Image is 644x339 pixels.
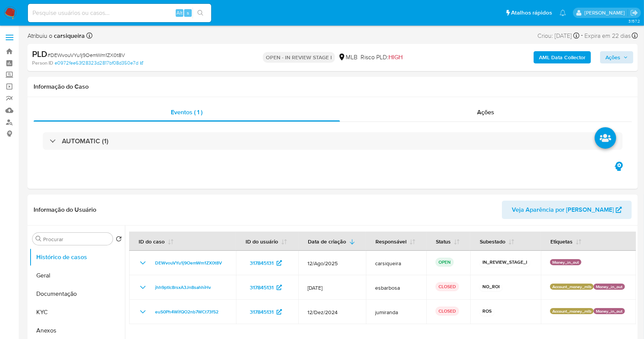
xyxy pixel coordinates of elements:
span: Risco PLD: [361,53,403,62]
h3: AUTOMATIC (1) [62,137,108,145]
h1: Informação do Usuário [34,206,96,214]
span: Alt [176,9,183,16]
button: Procurar [36,236,42,242]
span: # DEWvouVYu1j9OemWm1ZX0t8V [47,51,125,59]
a: Sair [630,9,638,17]
span: Veja Aparência por [PERSON_NAME] [512,201,614,219]
span: Atalhos rápidos [511,9,552,17]
button: AML Data Collector [534,51,591,63]
span: - [581,31,583,41]
button: search-icon [193,8,208,18]
p: carla.siqueira@mercadolivre.com [584,9,628,16]
h1: Informação do Caso [34,83,632,91]
b: PLD [32,48,47,60]
span: Eventos ( 1 ) [171,108,203,117]
b: carsiqueira [52,31,85,40]
span: Ações [605,51,620,63]
button: KYC [29,303,125,321]
button: Geral [29,266,125,285]
b: AML Data Collector [539,51,586,63]
span: s [187,9,189,16]
button: Veja Aparência por [PERSON_NAME] [502,201,632,219]
input: Procurar [43,236,110,243]
div: MLB [338,53,358,62]
button: Histórico de casos [29,248,125,266]
span: Expira em 22 dias [584,32,631,40]
input: Pesquise usuários ou casos... [28,8,211,18]
span: Ações [477,108,495,117]
span: Atribuiu o [28,32,85,40]
button: Ações [600,51,633,63]
b: Person ID [32,60,53,67]
div: AUTOMATIC (1) [43,132,623,150]
div: Criou: [DATE] [537,31,579,41]
a: Notificações [560,10,566,16]
button: Retornar ao pedido padrão [116,236,122,244]
span: HIGH [388,53,403,62]
a: e0972fee63f28323d2817bf08d350e7d [55,60,143,67]
button: Documentação [29,285,125,303]
p: OPEN - IN REVIEW STAGE I [263,52,335,63]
